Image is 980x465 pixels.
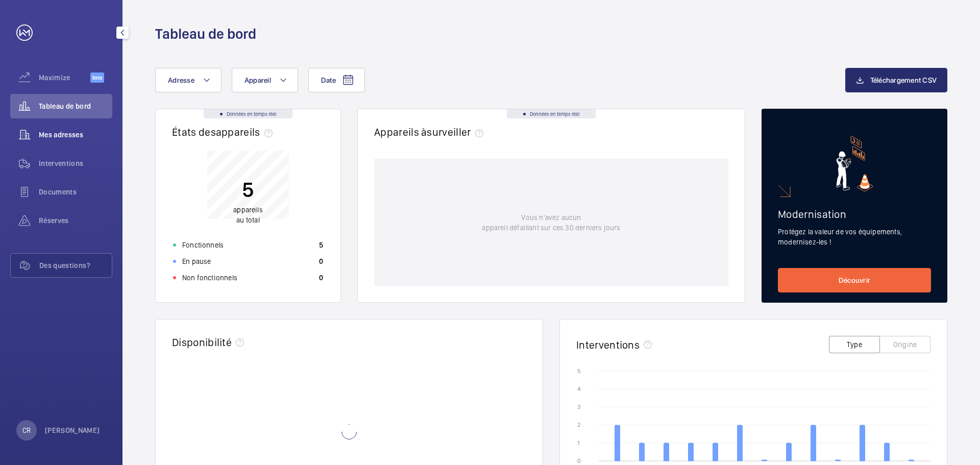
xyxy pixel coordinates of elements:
[39,101,112,111] span: Tableau de bord
[233,177,263,202] p: 5
[244,76,271,84] span: Appareil
[22,425,31,435] p: CR
[182,273,237,283] p: Non fonctionnels
[204,109,292,118] div: Données en temps réel
[319,240,323,250] p: 5
[90,72,104,83] span: Beta
[155,68,222,92] button: Adresse
[879,336,930,353] button: Origine
[168,76,194,84] span: Adresse
[845,68,948,92] button: Téléchargement CSV
[829,336,880,353] button: Type
[576,338,640,351] h2: Interventions
[45,425,100,435] p: [PERSON_NAME]
[577,457,581,464] text: 0
[39,187,112,197] span: Documents
[319,273,323,283] p: 0
[577,421,580,428] text: 2
[39,260,112,271] span: Des questions?
[39,215,112,226] span: Réserves
[577,403,581,410] text: 3
[577,385,581,393] text: 4
[39,72,90,83] span: Maximize
[319,256,323,266] p: 0
[836,136,873,191] img: marketing-card.svg
[232,68,298,92] button: Appareil
[308,68,365,92] button: Date
[155,25,256,43] h1: Tableau de bord
[172,336,232,349] h2: Disponibilité
[182,240,224,250] p: Fonctionnels
[577,368,581,375] text: 5
[778,268,931,292] a: Découvrir
[39,130,112,140] span: Mes adresses
[216,126,277,138] span: appareils
[172,126,277,138] h2: États des
[507,109,596,118] div: Données en temps réel
[182,256,211,266] p: En pause
[39,158,112,168] span: Interventions
[374,126,487,138] h2: Appareils à
[870,76,937,84] span: Téléchargement CSV
[577,439,580,447] text: 1
[778,227,931,247] p: Protégez la valeur de vos équipements, modernisez-les !
[778,208,931,221] h2: Modernisation
[233,205,263,225] p: au total
[482,212,620,233] p: Vous n'avez aucun appareil défaillant sur ces 30 derniers jours
[321,76,336,84] span: Date
[427,126,487,138] span: surveiller
[233,206,263,214] span: appareils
